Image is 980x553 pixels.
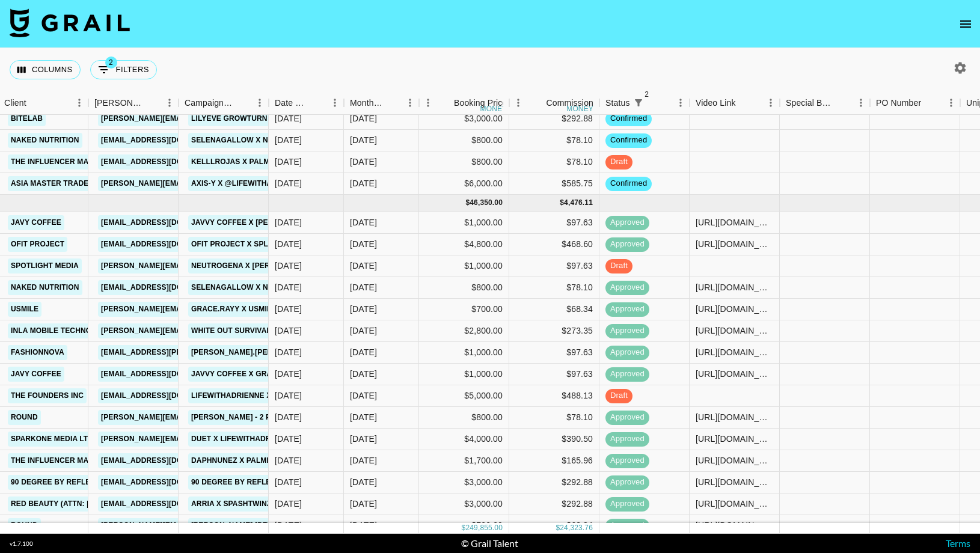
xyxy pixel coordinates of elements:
[98,345,294,360] a: [EMAIL_ADDRESS][PERSON_NAME][DOMAIN_NAME]
[70,94,88,112] button: Menu
[98,432,294,447] a: [PERSON_NAME][EMAIL_ADDRESS][DOMAIN_NAME]
[144,94,161,111] button: Sort
[8,111,46,126] a: bitelab
[419,320,509,342] div: $2,800.00
[419,94,437,112] button: Menu
[605,455,649,466] span: approved
[690,91,780,115] div: Video Link
[564,198,593,208] div: 4,476.11
[419,130,509,151] div: $800.00
[696,498,773,510] div: https://www.instagram.com/reel/DNoGkdzOiGT/?igsh=b2NtNmRvYmM0eGFj
[350,346,377,358] div: Aug '25
[275,454,302,466] div: 7/8/2025
[605,260,632,272] span: draft
[8,302,41,317] a: Usmile
[419,364,509,385] div: $1,000.00
[419,342,509,364] div: $1,000.00
[509,234,599,255] div: $468.60
[98,258,294,273] a: [PERSON_NAME][EMAIL_ADDRESS][DOMAIN_NAME]
[509,173,599,195] div: $585.75
[786,91,835,115] div: Special Booking Type
[234,94,251,111] button: Sort
[8,323,164,338] a: Inla Mobile Technology Co., Limited
[465,198,470,208] div: $
[350,156,377,168] div: Sep '25
[599,91,690,115] div: Status
[605,135,652,146] span: confirmed
[419,108,509,130] div: $3,000.00
[188,496,274,512] a: ARRIA X Spashtwinz
[188,410,354,425] a: [PERSON_NAME] - 2 pair x skyskysoflyy
[509,151,599,173] div: $78.10
[8,367,64,382] a: Javy Coffee
[8,258,82,273] a: Spotlight Media
[736,94,753,111] button: Sort
[350,476,377,488] div: Aug '25
[350,498,377,510] div: Aug '25
[350,281,377,293] div: Aug '25
[105,57,117,69] span: 2
[188,133,334,148] a: Selenagallow X Naked Nutrition
[8,432,96,447] a: SparkOne Media Ltd
[275,368,302,380] div: 7/18/2025
[419,472,509,493] div: $3,000.00
[98,410,294,425] a: [PERSON_NAME][EMAIL_ADDRESS][DOMAIN_NAME]
[275,156,302,168] div: 7/24/2025
[98,111,356,126] a: [PERSON_NAME][EMAIL_ADDRESS][PERSON_NAME][DOMAIN_NAME]
[8,237,67,252] a: Ofit Project
[98,215,233,230] a: [EMAIL_ADDRESS][DOMAIN_NAME]
[480,105,507,112] div: money
[98,154,233,170] a: [EMAIL_ADDRESS][DOMAIN_NAME]
[98,237,233,252] a: [EMAIL_ADDRESS][DOMAIN_NAME]
[188,475,361,490] a: 90 Degree By Reflex x Lifewithadrienne
[275,238,302,250] div: 7/22/2025
[509,385,599,407] div: $488.13
[762,94,780,112] button: Menu
[509,407,599,429] div: $78.10
[672,94,690,112] button: Menu
[470,198,503,208] div: 46,350.00
[605,217,649,228] span: approved
[8,453,161,468] a: The Influencer Marketing Factory
[8,475,99,490] a: 90 Degree By Reflex
[509,299,599,320] div: $68.34
[605,390,632,402] span: draft
[509,364,599,385] div: $97.63
[605,368,649,380] span: approved
[529,94,546,111] button: Sort
[275,216,302,228] div: 7/18/2025
[605,477,649,488] span: approved
[605,282,649,293] span: approved
[98,133,233,148] a: [EMAIL_ADDRESS][DOMAIN_NAME]
[509,212,599,234] div: $97.63
[419,173,509,195] div: $6,000.00
[566,105,593,112] div: money
[344,91,419,115] div: Month Due
[350,260,377,272] div: Aug '25
[179,91,269,115] div: Campaign (Type)
[98,453,233,468] a: [EMAIL_ADDRESS][DOMAIN_NAME]
[509,108,599,130] div: $292.88
[419,429,509,450] div: $4,000.00
[98,176,294,191] a: [PERSON_NAME][EMAIL_ADDRESS][DOMAIN_NAME]
[419,277,509,299] div: $800.00
[188,280,334,295] a: Selenagallow X Naked Nutrition
[350,134,377,146] div: Sep '25
[419,255,509,277] div: $1,000.00
[696,346,773,358] div: https://www.tiktok.com/@jaydan.berry/video/7535525485657230623?_r=1&_t=ZP-8yendJebi0t
[605,178,652,189] span: confirmed
[465,523,503,533] div: 249,855.00
[419,234,509,255] div: $4,800.00
[350,368,377,380] div: Aug '25
[509,320,599,342] div: $273.35
[605,156,632,168] span: draft
[696,368,773,380] div: https://www.tiktok.com/@grace.rayy/video/7534735079432670494?_r=1&_t=ZP-8ybAUpBlvzT
[350,454,377,466] div: Aug '25
[188,302,280,317] a: Grace.rayy X Usmile
[696,281,773,293] div: https://www.instagram.com/reel/DNTRbCItnBe/?igsh=OG9hNjFpdmduZXI0
[98,280,233,295] a: [EMAIL_ADDRESS][DOMAIN_NAME]
[647,94,664,111] button: Sort
[605,304,649,315] span: approved
[509,342,599,364] div: $97.63
[696,433,773,445] div: https://www.tiktok.com/@lifewithadrienne/video/7544552347582598455?_r=1&_t=ZT-8zK821hw4Bz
